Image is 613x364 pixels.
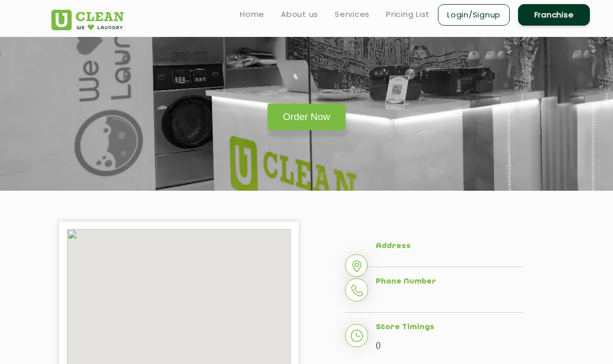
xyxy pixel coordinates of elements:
a: Services [335,8,370,21]
p: () [376,337,523,353]
a: About us [281,8,318,21]
h5: Store Timings [376,323,523,332]
img: UClean Laundry and Dry Cleaning [51,10,124,30]
a: Order Now [267,104,346,130]
h5: Address [376,242,523,251]
a: Pricing List [386,8,430,21]
a: Login/Signup [438,4,510,26]
a: Home [240,8,264,21]
h5: Phone Number [376,277,523,287]
a: Franchise [518,4,590,26]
